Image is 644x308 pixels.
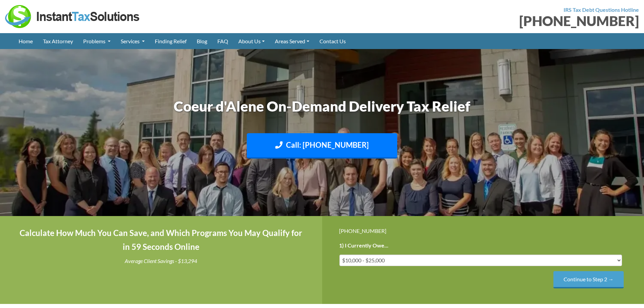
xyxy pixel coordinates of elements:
[553,271,624,288] input: Continue to Step 2 →
[5,13,140,19] a: Instant Tax Solutions Logo
[38,33,78,49] a: Tax Attorney
[17,226,305,254] h4: Calculate How Much You Can Save, and Which Programs You May Qualify for in 59 Seconds Online
[327,14,639,28] div: [PHONE_NUMBER]
[192,33,212,49] a: Blog
[339,242,388,249] label: 1) I Currently Owe...
[270,33,314,49] a: Areas Served
[314,33,351,49] a: Contact Us
[78,33,116,49] a: Problems
[125,258,197,264] i: Average Client Savings - $13,294
[5,5,140,28] img: Instant Tax Solutions Logo
[247,133,397,159] a: Call: [PHONE_NUMBER]
[233,33,270,49] a: About Us
[339,226,627,235] div: [PHONE_NUMBER]
[150,33,192,49] a: Finding Relief
[212,33,233,49] a: FAQ
[135,96,510,116] h1: Coeur d'Alene On-Demand Delivery Tax Relief
[14,33,38,49] a: Home
[564,6,639,13] strong: IRS Tax Debt Questions Hotline
[116,33,150,49] a: Services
